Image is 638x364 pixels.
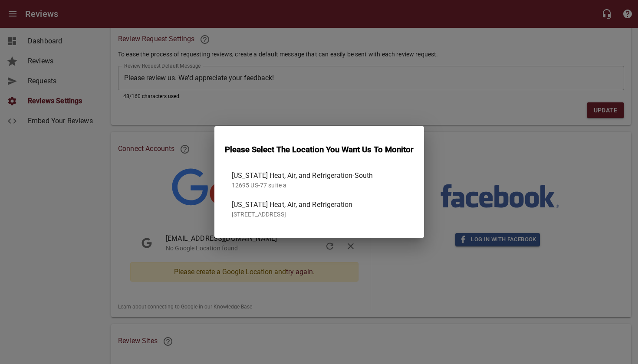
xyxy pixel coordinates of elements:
p: [STREET_ADDRESS] [232,210,400,219]
div: [US_STATE] Heat, Air, and Refrigeration[STREET_ADDRESS] [225,195,414,224]
h3: Please Select The Location You Want Us To Monitor [225,145,414,154]
span: [US_STATE] Heat, Air, and Refrigeration-South [232,171,400,181]
span: [US_STATE] Heat, Air, and Refrigeration [232,200,400,210]
div: [US_STATE] Heat, Air, and Refrigeration-South12695 US-77 suite a [225,166,414,195]
p: 12695 US-77 suite a [232,181,400,190]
